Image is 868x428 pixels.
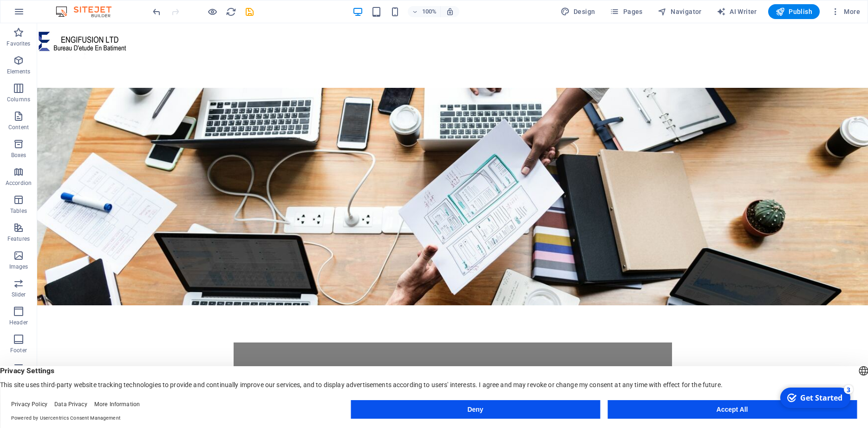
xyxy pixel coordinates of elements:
[11,151,26,159] p: Boxes
[151,7,162,17] i: Undo: Delete elements (Ctrl+Z)
[713,4,761,19] button: AI Writer
[717,7,757,16] span: AI Writer
[831,7,860,16] span: More
[10,347,27,354] p: Footer
[151,6,162,17] button: undo
[12,291,26,298] p: Slider
[10,207,27,215] p: Tables
[7,96,30,103] p: Columns
[7,68,31,75] p: Elements
[244,6,255,17] button: save
[422,6,437,17] h6: 100%
[606,4,646,19] button: Pages
[226,7,236,17] i: Reload page
[9,263,28,270] p: Images
[768,4,820,19] button: Publish
[207,6,218,17] button: Click here to leave preview mode and continue editing
[654,4,705,19] button: Navigator
[6,179,32,187] p: Accordion
[53,6,123,17] img: Editor Logo
[225,6,236,17] button: reload
[8,124,29,131] p: Content
[69,1,78,10] div: 3
[658,7,702,16] span: Navigator
[9,319,28,326] p: Header
[776,7,812,16] span: Publish
[7,40,30,47] p: Favorites
[610,7,642,16] span: Pages
[827,4,864,19] button: More
[408,6,441,17] button: 100%
[7,235,30,243] p: Features
[561,7,595,16] span: Design
[25,9,67,19] div: Get Started
[446,7,454,16] i: On resize automatically adjust zoom level to fit chosen device.
[557,4,599,19] button: Design
[5,4,75,24] div: Get Started 3 items remaining, 40% complete
[244,7,255,17] i: Save (Ctrl+S)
